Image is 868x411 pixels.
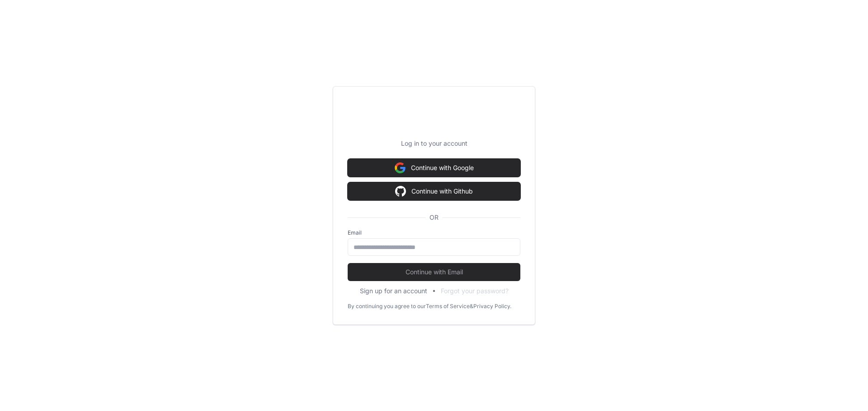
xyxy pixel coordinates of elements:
button: Continue with Google [348,159,520,177]
span: Continue with Email [348,268,520,277]
button: Forgot your password? [441,286,509,296]
button: Continue with Github [348,182,520,200]
button: Continue with Email [348,263,520,281]
label: Email [348,229,520,236]
img: Sign in with google [395,182,406,200]
div: By continuing you agree to our [348,303,426,310]
div: & [470,303,473,310]
p: Log in to your account [348,139,520,148]
img: Sign in with google [395,159,406,177]
span: OR [426,213,442,222]
a: Privacy Policy. [473,303,511,310]
a: Terms of Service [426,303,470,310]
button: Sign up for an account [360,286,427,296]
